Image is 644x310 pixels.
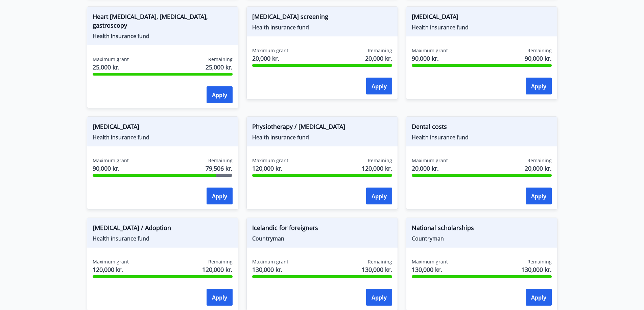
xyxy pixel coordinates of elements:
[412,24,469,31] font: Health insurance fund
[372,193,387,200] font: Apply
[252,258,288,265] font: Maximum grant
[531,83,546,90] font: Apply
[93,235,149,242] font: Health insurance fund
[362,164,392,172] font: 120,000 kr.
[412,258,448,265] font: Maximum grant
[527,47,552,54] font: Remaining
[252,24,309,31] font: Health insurance fund
[526,78,552,94] button: Apply
[93,164,120,172] font: 90,000 kr.
[366,188,392,204] button: Apply
[202,265,233,274] font: 120,000 kr.
[93,32,149,40] font: Health insurance fund
[531,193,546,200] font: Apply
[412,164,439,172] font: 20,000 kr.
[412,12,458,21] font: [MEDICAL_DATA]
[252,122,345,131] font: Physiotherapy / [MEDICAL_DATA]
[252,54,279,62] font: 20,000 kr.
[207,188,233,204] button: Apply
[366,78,392,94] button: Apply
[93,122,139,131] font: [MEDICAL_DATA]
[212,91,227,99] font: Apply
[525,54,552,62] font: 90,000 kr.
[252,47,288,54] font: Maximum grant
[526,188,552,204] button: Apply
[362,265,392,274] font: 130,000 kr.
[252,224,318,232] font: Icelandic for foreigners
[93,265,123,274] font: 120,000 kr.
[93,224,171,232] font: [MEDICAL_DATA] / Adoption
[208,56,233,62] font: Remaining
[368,47,392,54] font: Remaining
[93,157,129,164] font: Maximum grant
[372,83,387,90] font: Apply
[368,258,392,265] font: Remaining
[207,289,233,306] button: Apply
[366,289,392,306] button: Apply
[206,63,233,71] font: 25,000 kr.
[212,294,227,301] font: Apply
[212,193,227,200] font: Apply
[252,157,288,164] font: Maximum grant
[412,235,444,242] font: Countryman
[252,265,283,274] font: 130,000 kr.
[207,86,233,103] button: Apply
[93,63,120,71] font: 25,000 kr.
[521,265,552,274] font: 130,000 kr.
[93,12,208,29] font: Heart [MEDICAL_DATA], [MEDICAL_DATA], gastroscopy
[412,157,448,164] font: Maximum grant
[372,294,387,301] font: Apply
[252,12,328,21] font: [MEDICAL_DATA] screening
[412,47,448,54] font: Maximum grant
[93,56,129,62] font: Maximum grant
[525,164,552,172] font: 20,000 kr.
[412,122,447,131] font: Dental costs
[208,258,233,265] font: Remaining
[252,235,284,242] font: Countryman
[208,157,233,164] font: Remaining
[252,164,283,172] font: 120,000 kr.
[252,134,309,141] font: Health insurance fund
[531,294,546,301] font: Apply
[412,134,469,141] font: Health insurance fund
[368,157,392,164] font: Remaining
[93,134,149,141] font: Health insurance fund
[93,258,129,265] font: Maximum grant
[206,164,233,172] font: 79,506 kr.
[526,289,552,306] button: Apply
[527,258,552,265] font: Remaining
[527,157,552,164] font: Remaining
[365,54,392,62] font: 20,000 kr.
[412,224,474,232] font: National scholarships
[412,54,439,62] font: 90,000 kr.
[412,265,442,274] font: 130,000 kr.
